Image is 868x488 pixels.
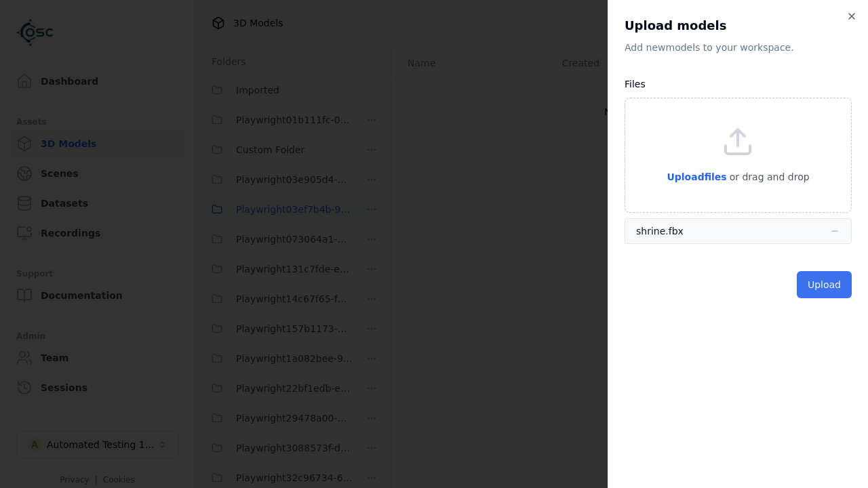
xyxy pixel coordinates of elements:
[797,271,852,298] button: Upload
[625,16,852,35] h2: Upload models
[636,224,684,238] div: shrine.fbx
[667,171,726,182] span: Upload files
[727,169,810,185] p: or drag and drop
[625,79,646,89] label: Files
[625,41,852,54] p: Add new model s to your workspace.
